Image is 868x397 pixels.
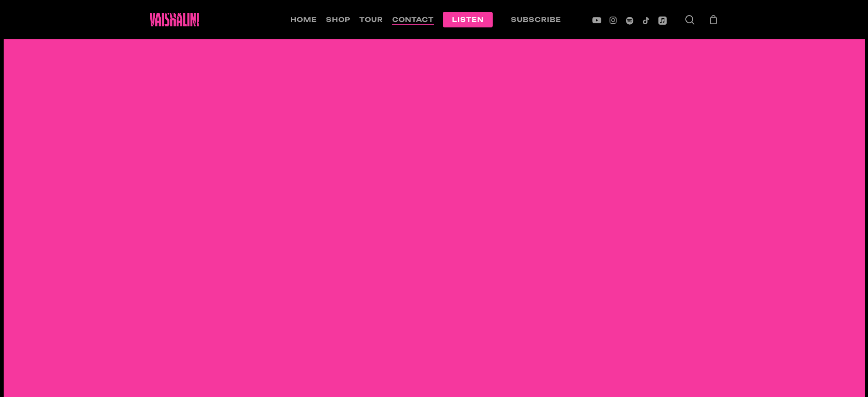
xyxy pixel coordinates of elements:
[511,16,561,23] span: Subscribe
[150,13,199,26] img: Vaishalini
[392,16,434,24] a: contact
[443,16,493,24] a: listen
[502,16,570,24] a: Subscribe
[290,16,317,24] a: home
[326,16,350,24] a: shop
[708,15,718,25] a: Cart
[359,16,383,24] a: tour
[452,16,484,23] span: listen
